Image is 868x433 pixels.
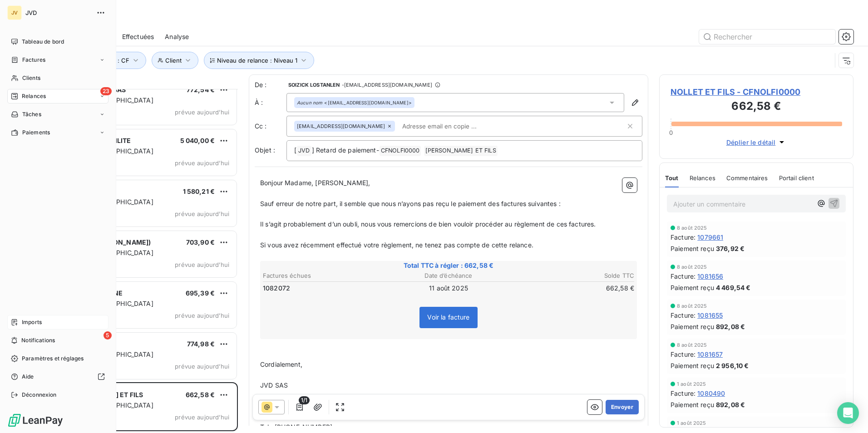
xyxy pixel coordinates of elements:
div: JV [7,5,22,20]
span: JVD [25,9,91,16]
span: 892,08 € [716,322,745,331]
span: Objet : [255,146,275,154]
span: Facture : [671,310,695,320]
span: De : [255,80,286,89]
div: Open Intercom Messenger [837,402,859,424]
span: 1081656 [697,271,723,281]
span: 23 [100,87,112,95]
span: Commentaires [726,174,768,182]
span: 1080490 [697,389,725,398]
span: 2 956,10 € [716,361,749,370]
span: 662,58 € [186,391,215,399]
span: Total TTC à régler : 662,58 € [261,261,636,270]
span: Paiement reçu [671,361,714,370]
span: 5 [104,331,112,340]
span: CFNOLFI0000 [380,146,421,156]
button: Envoyer [606,400,639,414]
span: 1079661 [697,232,723,242]
label: À : [255,98,286,107]
input: Rechercher [699,30,835,44]
span: Clients [22,74,40,82]
span: Si vous avez récemment effectué votre règlement, ne tenez pas compte de cette relance. [260,241,533,249]
span: [PERSON_NAME] ET FILS [424,146,498,156]
em: Aucun nom [297,99,322,106]
td: 11 août 2025 [387,283,510,293]
input: Adresse email en copie ... [399,119,503,133]
a: Factures [7,53,108,67]
span: ] Retard de paiement- [312,146,379,154]
label: Cc : [255,122,286,131]
span: Tableau de bord [22,38,64,46]
span: 8 août 2025 [677,303,707,309]
th: Solde TTC [511,271,635,280]
span: Il s’agit probablement d’un oubli, nous vous remercions de bien vouloir procéder au règlement de ... [260,220,596,228]
span: 1 août 2025 [677,381,706,387]
span: Paiement reçu [671,400,714,409]
span: Facture : [671,271,695,281]
span: NOLLET ET FILS - CFNOLFI0000 [671,86,842,98]
span: Relances [22,92,46,100]
span: Facture : [671,389,695,398]
span: Déplier le détail [726,138,776,147]
span: Déconnexion [22,391,57,399]
span: Sauf erreur de notre part, il semble que nous n’ayons pas reçu le paiement des factures suivantes : [260,200,561,207]
span: Paiements [22,128,50,137]
span: 703,90 € [186,238,215,246]
span: 772,54 € [187,86,215,93]
span: 1 août 2025 [677,420,706,426]
span: SOIZICK LOSTANLEN [288,82,340,88]
span: 892,08 € [716,400,745,409]
span: Imports [22,318,42,326]
button: Déplier le détail [724,137,789,148]
span: prévue aujourd’hui [175,210,229,217]
span: JVD SAS [260,381,288,389]
div: grid [44,89,238,433]
span: Aide [22,373,34,381]
div: <[EMAIL_ADDRESS][DOMAIN_NAME]> [297,99,412,106]
span: 1/1 [299,396,310,404]
span: Niveau de relance : Niveau 1 [217,57,297,64]
span: 774,98 € [187,340,215,348]
th: Date d’échéance [387,271,510,280]
span: Tel : [PHONE_NUMBER] [260,423,332,431]
span: 0 [669,129,673,136]
a: 23Relances [7,89,108,103]
span: Voir la facture [427,313,469,321]
img: Logo LeanPay [7,413,64,428]
a: Imports [7,315,108,330]
span: 695,39 € [186,289,215,297]
span: 8 août 2025 [677,225,707,231]
span: Effectuées [122,32,154,41]
span: 1081657 [697,349,723,359]
span: 5 040,00 € [180,137,215,144]
span: 1082072 [263,284,290,293]
span: 4 469,54 € [716,283,751,292]
span: Notifications [21,336,55,344]
span: Facture : [671,232,695,242]
a: Aide [7,369,108,384]
span: 376,92 € [716,244,745,253]
span: Client [165,57,182,64]
span: 8 août 2025 [677,264,707,270]
span: Tâches [22,110,41,118]
a: Clients [7,71,108,85]
span: 1081655 [697,310,723,320]
span: JVD [297,146,311,156]
span: Cordialement, [260,360,302,368]
a: Tâches [7,107,108,122]
span: [ [294,146,296,154]
span: prévue aujourd’hui [175,312,229,319]
span: 1 580,21 € [183,187,215,195]
span: prévue aujourd’hui [175,413,229,421]
span: Paiement reçu [671,244,714,253]
span: prévue aujourd’hui [175,261,229,268]
th: Factures échues [262,271,386,280]
h3: 662,58 € [671,98,842,116]
span: Paiement reçu [671,283,714,292]
span: Paiement reçu [671,322,714,331]
a: Tableau de bord [7,34,108,49]
span: Factures [22,56,45,64]
span: - [EMAIL_ADDRESS][DOMAIN_NAME] [342,82,432,88]
span: prévue aujourd’hui [175,108,229,116]
span: Facture : [671,349,695,359]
